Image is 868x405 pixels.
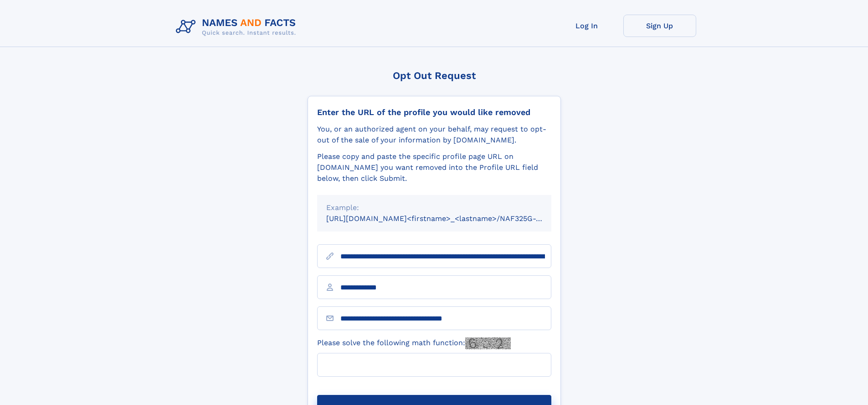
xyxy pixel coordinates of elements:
[326,214,569,223] small: [URL][DOMAIN_NAME]<firstname>_<lastname>/NAF325G-xxxxxxxx
[317,107,551,117] div: Enter the URL of the profile you would like removed
[317,151,551,184] div: Please copy and paste the specific profile page URL on [DOMAIN_NAME] you want removed into the Pr...
[172,15,303,39] img: Logo Names and Facts
[550,15,623,37] a: Log In
[326,202,542,213] div: Example:
[317,337,511,349] label: Please solve the following math function:
[623,15,696,37] a: Sign Up
[317,124,551,146] div: You, or an authorized agent on your behalf, may request to opt-out of the sale of your informatio...
[308,70,561,81] div: Opt Out Request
